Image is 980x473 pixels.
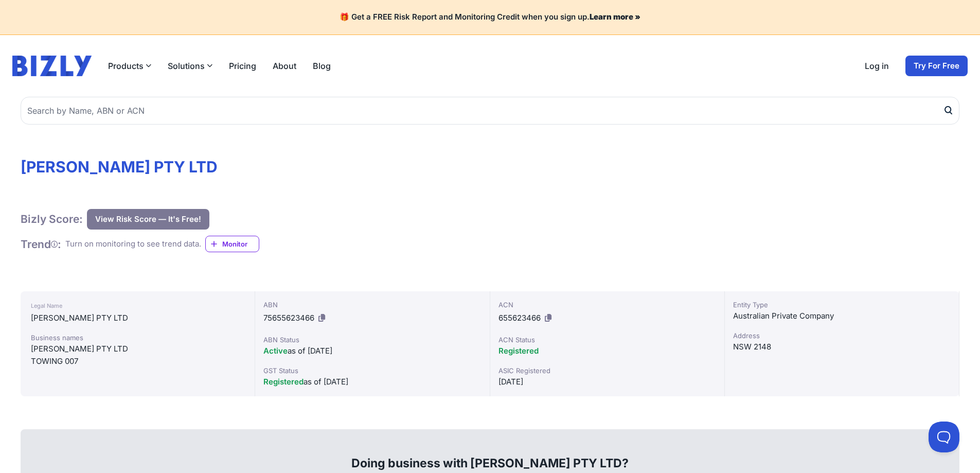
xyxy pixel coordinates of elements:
[498,335,716,345] div: ACN Status
[229,60,256,72] a: Pricing
[21,212,83,226] h1: Bizly Score:
[733,341,951,353] div: NSW 2148
[205,236,259,252] a: Monitor
[263,365,481,376] div: GST Status
[31,300,244,312] div: Legal Name
[263,376,481,388] div: as of [DATE]
[168,60,212,72] button: Solutions
[263,300,481,310] div: ABN
[498,376,716,388] div: [DATE]
[590,12,640,22] a: Learn more »
[498,346,539,356] span: Registered
[87,209,209,230] button: View Risk Score — It's Free!
[263,345,481,357] div: as of [DATE]
[263,313,314,323] span: 75655623466
[108,60,151,72] button: Products
[31,355,244,367] div: TOWING 007
[12,12,968,22] h4: 🎁 Get a FREE Risk Report and Monitoring Credit when you sign up.
[733,330,951,341] div: Address
[21,157,959,176] h1: [PERSON_NAME] PTY LTD
[273,60,296,72] a: About
[905,56,968,76] a: Try For Free
[263,346,288,356] span: Active
[498,365,716,376] div: ASIC Registered
[498,313,541,323] span: 655623466
[31,312,244,324] div: [PERSON_NAME] PTY LTD
[733,310,951,322] div: Australian Private Company
[263,335,481,345] div: ABN Status
[222,239,259,249] span: Monitor
[31,343,244,355] div: [PERSON_NAME] PTY LTD
[733,300,951,310] div: Entity Type
[263,377,304,387] span: Registered
[65,238,201,250] div: Turn on monitoring to see trend data.
[31,332,244,343] div: Business names
[313,60,331,72] a: Blog
[21,237,61,251] h1: Trend :
[21,97,959,125] input: Search by Name, ABN or ACN
[929,422,959,452] iframe: Toggle Customer Support
[865,60,889,72] a: Log in
[498,300,716,310] div: ACN
[32,439,948,471] div: Doing business with [PERSON_NAME] PTY LTD?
